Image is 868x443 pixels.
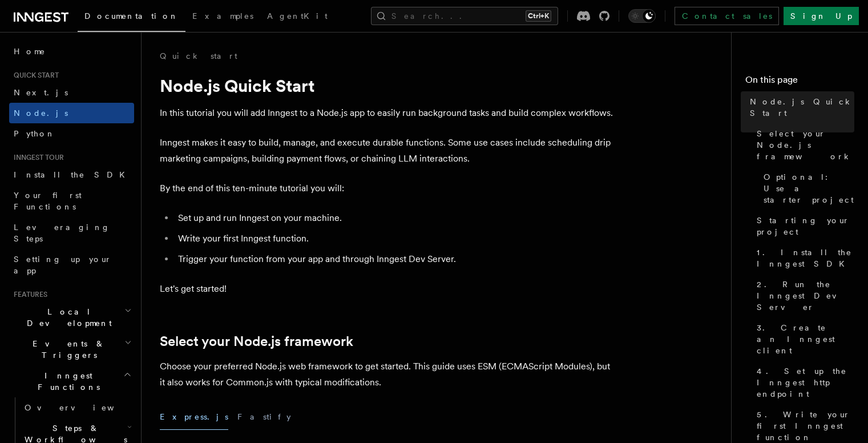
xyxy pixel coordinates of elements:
button: Events & Triggers [9,333,134,365]
p: In this tutorial you will add Inngest to a Node.js app to easily run background tasks and build c... [160,105,616,121]
kbd: Ctrl+K [526,10,551,22]
span: Node.js [14,108,68,118]
span: 1. Install the Inngest SDK [757,247,854,269]
span: Leveraging Steps [14,223,110,243]
button: Toggle dark mode [628,9,656,23]
span: Inngest Functions [9,370,123,393]
li: Set up and run Inngest on your machine. [175,210,616,226]
span: Features [9,290,47,299]
a: Home [9,41,134,62]
a: Node.js [9,103,134,123]
a: Starting your project [752,210,854,242]
a: Documentation [78,3,185,32]
span: 2. Run the Inngest Dev Server [757,279,854,313]
span: Install the SDK [14,170,132,179]
a: Examples [185,3,260,31]
a: Install the SDK [9,164,134,185]
span: Python [14,129,55,138]
a: Sign Up [784,7,859,25]
a: Quick start [160,50,237,62]
span: 4. Set up the Inngest http endpoint [757,365,854,400]
a: Python [9,123,134,144]
span: Quick start [9,71,59,80]
span: Optional: Use a starter project [764,171,854,206]
span: Events & Triggers [9,338,124,361]
li: Trigger your function from your app and through Inngest Dev Server. [175,251,616,267]
h1: Node.js Quick Start [160,75,616,96]
a: Setting up your app [9,249,134,281]
a: 1. Install the Inngest SDK [752,242,854,274]
span: Examples [192,11,253,21]
span: Your first Functions [14,191,82,211]
button: Local Development [9,301,134,333]
a: Select your Node.js framework [160,333,353,349]
span: Documentation [84,11,179,21]
span: Overview [25,403,142,412]
span: Home [14,46,46,57]
a: Overview [20,397,134,418]
span: Local Development [9,306,124,329]
h4: On this page [745,73,854,91]
button: Express.js [160,404,228,430]
a: Leveraging Steps [9,217,134,249]
button: Inngest Functions [9,365,134,397]
p: Choose your preferred Node.js web framework to get started. This guide uses ESM (ECMAScript Modul... [160,359,616,390]
li: Write your first Inngest function. [175,231,616,247]
span: AgentKit [267,11,328,21]
p: By the end of this ten-minute tutorial you will: [160,180,616,196]
a: Next.js [9,82,134,103]
span: 5. Write your first Inngest function [757,409,854,443]
span: Select your Node.js framework [757,128,854,162]
a: Select your Node.js framework [752,123,854,167]
span: Node.js Quick Start [750,96,854,119]
span: Next.js [14,88,68,97]
button: Search...Ctrl+K [371,7,558,25]
a: 4. Set up the Inngest http endpoint [752,361,854,404]
span: Inngest tour [9,153,64,162]
span: Setting up your app [14,255,112,275]
a: Your first Functions [9,185,134,217]
button: Fastify [237,404,291,430]
p: Let's get started! [160,281,616,297]
a: Node.js Quick Start [745,91,854,123]
span: 3. Create an Inngest client [757,322,854,356]
a: AgentKit [260,3,334,31]
a: 2. Run the Inngest Dev Server [752,274,854,317]
a: Optional: Use a starter project [759,167,854,210]
span: Starting your project [757,215,854,237]
a: 3. Create an Inngest client [752,317,854,361]
p: Inngest makes it easy to build, manage, and execute durable functions. Some use cases include sch... [160,135,616,167]
a: Contact sales [675,7,779,25]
